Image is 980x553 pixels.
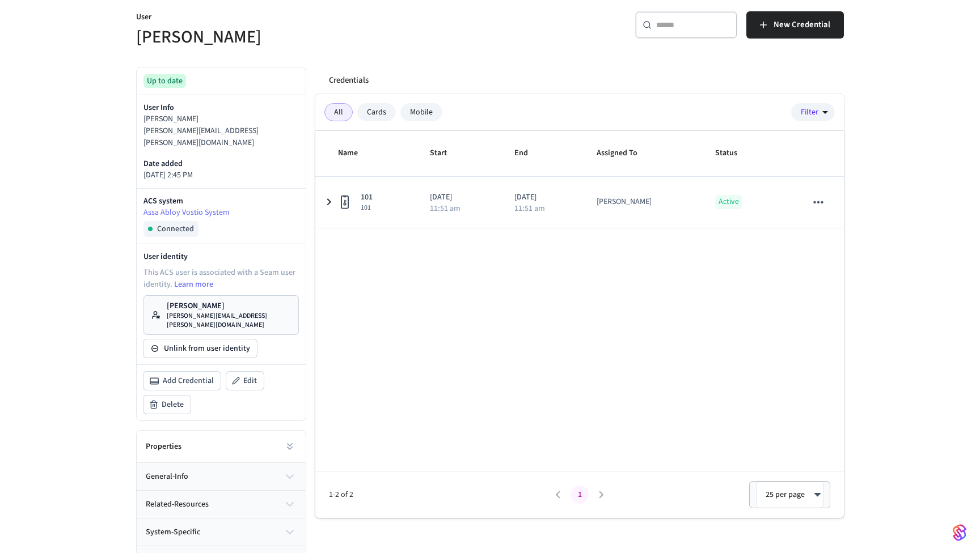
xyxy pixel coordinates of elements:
[137,463,306,490] button: general-info
[137,491,306,518] button: related-resources
[143,339,257,358] button: Unlink from user identity
[146,441,181,452] h2: Properties
[157,223,194,235] span: Connected
[143,207,299,219] a: Assa Abloy Vostio System
[338,144,373,162] span: Name
[357,103,396,121] div: Cards
[715,144,752,162] span: Status
[136,11,483,25] p: User
[143,395,191,414] button: Delete
[243,375,257,386] span: Edit
[143,267,299,291] p: This ACS user is associated with a Seam user identity.
[143,372,221,390] button: Add Credential
[597,144,652,162] span: Assigned To
[143,295,299,335] a: [PERSON_NAME][PERSON_NAME][EMAIL_ADDRESS][PERSON_NAME][DOMAIN_NAME]
[746,11,844,39] button: New Credential
[320,67,378,94] button: Credentials
[162,399,184,410] span: Delete
[547,486,612,504] nav: pagination navigation
[430,192,487,203] p: [DATE]
[143,74,186,88] div: Up to date
[315,131,844,228] table: sticky table
[400,103,442,121] div: Mobile
[143,169,299,181] p: [DATE] 2:45 PM
[143,125,299,149] p: [PERSON_NAME][EMAIL_ADDRESS][PERSON_NAME][DOMAIN_NAME]
[597,196,652,208] div: [PERSON_NAME]
[430,205,461,212] p: 11:51 am
[143,113,299,125] p: [PERSON_NAME]
[571,486,589,504] button: page 1
[953,524,966,542] img: SeamLogoGradient.69752ec5.svg
[514,144,543,162] span: End
[514,205,545,212] p: 11:51 am
[143,158,299,169] p: Date added
[143,195,299,207] p: ACS system
[143,102,299,113] p: User Info
[756,481,823,508] div: 25 per page
[167,312,292,330] p: [PERSON_NAME][EMAIL_ADDRESS][PERSON_NAME][DOMAIN_NAME]
[329,489,547,501] span: 1-2 of 2
[430,144,462,162] span: Start
[137,518,306,546] button: system-specific
[361,192,373,203] span: 101
[791,103,835,121] button: Filter
[514,192,570,203] p: [DATE]
[146,526,200,538] span: system-specific
[774,18,830,32] span: New Credential
[167,300,292,312] p: [PERSON_NAME]
[715,195,742,209] p: Active
[136,25,483,49] h5: [PERSON_NAME]
[146,499,209,511] span: related-resources
[146,471,188,483] span: general-info
[174,279,213,290] a: Learn more
[163,375,214,386] span: Add Credential
[324,103,353,121] div: All
[226,372,264,390] button: Edit
[361,203,373,212] span: 101
[143,251,299,262] p: User identity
